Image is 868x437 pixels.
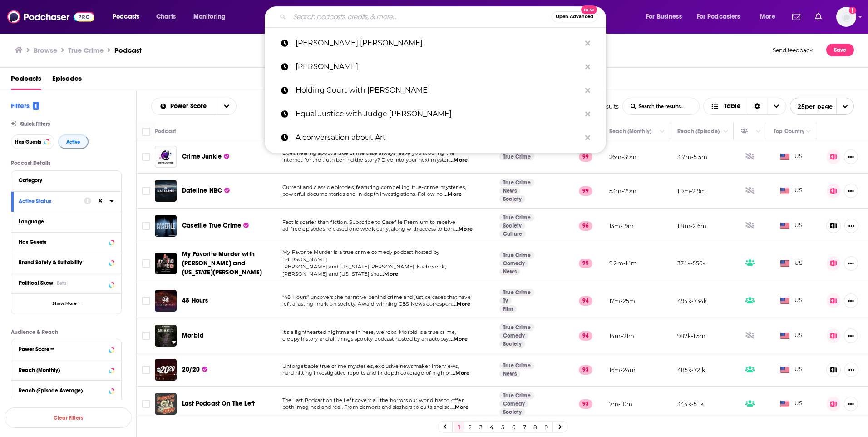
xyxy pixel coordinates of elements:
button: Has Guests [11,134,54,149]
button: Show More Button [844,293,858,308]
button: Column Actions [753,126,764,137]
a: Casefile True Crime [155,215,177,237]
span: 1 [33,102,39,110]
p: 93 [579,399,592,408]
p: Marti Hines [296,55,581,79]
a: Show notifications dropdown [811,9,825,25]
svg: Add a profile image [849,7,856,14]
span: US [780,331,803,340]
div: Active Status [19,198,78,204]
span: Morbid [182,332,204,339]
a: Holding Court with [PERSON_NAME] [265,79,606,102]
button: Reach (Episode Average) [19,384,114,396]
span: Does hearing about a true crime case always leave you scouring the [282,150,454,156]
button: Show More Button [844,149,858,164]
span: hard-hitting investigative reports and in-depth coverage of high pr [282,370,450,376]
p: 94 [579,331,592,340]
span: Logged in as SkyHorsePub35 [836,7,856,27]
div: Has Guests [741,126,754,137]
a: Browse [34,46,57,55]
span: both imagined and real. From demons and slashers to cults and se [282,404,450,410]
p: 1.9m-2.9m [677,187,706,195]
span: The Last Podcast on the Left covers all the horrors our world has to offer, [282,397,464,403]
span: Crime Junkie [182,153,222,160]
button: Show More Button [844,363,858,377]
span: creepy history and all things spooky podcast hosted by an autopsy [282,336,449,342]
a: Crime Junkie [182,152,229,161]
p: 16m-24m [609,366,636,374]
button: Power Score™ [19,343,114,354]
button: Show More Button [844,184,858,198]
p: 53m-79m [609,187,636,195]
span: ...More [380,271,398,278]
img: 48 Hours [155,290,177,312]
p: 95 [579,259,592,268]
p: 96 [579,221,592,230]
a: Podchaser - Follow, Share and Rate Podcasts [7,8,94,25]
img: 20/20 [155,359,177,381]
a: News [499,268,520,275]
img: Last Podcast On The Left [155,393,177,415]
button: Show More Button [844,397,858,411]
button: Clear Filters [5,407,132,428]
span: ...More [450,404,469,411]
a: [PERSON_NAME] [PERSON_NAME] [265,31,606,55]
span: US [780,259,803,268]
p: 374k-556k [677,259,706,267]
a: True Crime [499,289,534,296]
a: True Crime [499,324,534,331]
h2: Filters [11,101,39,110]
span: Toggle select row [142,222,150,230]
input: Search podcasts, credits, & more... [290,10,552,24]
span: Toggle select row [142,187,150,195]
span: Toggle select row [142,297,150,305]
div: Reach (Episode Average) [19,387,106,394]
a: True Crime [499,153,534,160]
a: Comedy [499,260,528,267]
p: Holding Court with Eboni K. Williams [296,79,581,102]
button: Active Status [19,195,84,207]
span: Table [724,103,740,109]
button: open menu [691,10,754,24]
span: Has Guests [15,139,41,144]
p: 99 [579,186,592,195]
p: 494k-734k [677,297,707,305]
button: open menu [754,10,787,24]
div: Reach (Episode) [677,126,720,137]
button: Brand Safety & Suitability [19,257,114,268]
span: New [581,5,597,14]
h1: True Crime [68,46,104,55]
span: My Favorite Murder with [PERSON_NAME] and [US_STATE][PERSON_NAME] [182,250,262,276]
a: 48 Hours [182,296,208,305]
span: US [780,296,803,305]
button: Column Actions [803,126,814,137]
p: 9.2m-14m [609,259,637,267]
span: left a lasting mark on society. Award-winning CBS News correspon [282,301,452,307]
div: Reach (Monthly) [19,367,106,373]
a: Last Podcast On The Left [182,399,255,408]
div: Top Country [774,126,804,137]
a: True Crime [499,362,534,369]
p: 982k-1.5m [677,332,706,340]
a: 4 [487,422,496,432]
button: Show More [11,293,121,314]
a: Podcasts [11,71,41,90]
span: “48 Hours” uncovers the narrative behind crime and justice cases that have [282,294,471,300]
span: [PERSON_NAME] and [US_STATE][PERSON_NAME]. Each week, [PERSON_NAME] and [US_STATE] sha [282,263,446,277]
span: US [780,221,803,230]
span: Episodes [52,71,82,90]
span: Dateline NBC [182,187,222,194]
p: 3.7m-5.5m [677,153,708,161]
button: Choose View [703,98,786,115]
button: open menu [640,10,693,24]
div: Brand Safety & Suitability [19,259,106,266]
span: 20/20 [182,366,200,373]
button: Reach (Monthly) [19,364,114,375]
a: 20/20 [182,365,207,374]
div: Search podcasts, credits, & more... [273,6,615,27]
span: Toggle select row [142,332,150,340]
